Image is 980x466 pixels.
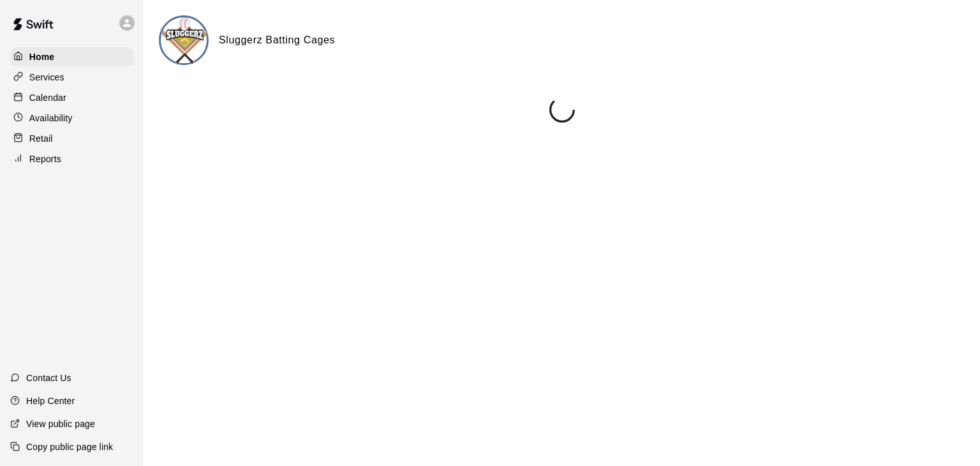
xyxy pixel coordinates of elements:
[26,395,75,407] p: Help Center
[29,50,55,63] p: Home
[161,17,209,65] img: Sluggerz Batting Cages logo
[29,71,64,84] p: Services
[26,417,95,430] p: View public page
[29,91,66,104] p: Calendar
[29,132,53,145] p: Retail
[26,372,71,384] p: Contact Us
[10,149,133,169] a: Reports
[26,440,113,453] p: Copy public page link
[10,88,133,107] a: Calendar
[219,32,335,49] h6: Sluggerz Batting Cages
[29,112,73,124] p: Availability
[10,68,133,87] a: Services
[10,47,133,66] a: Home
[10,129,133,148] a: Retail
[10,109,133,128] a: Availability
[29,153,61,165] p: Reports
